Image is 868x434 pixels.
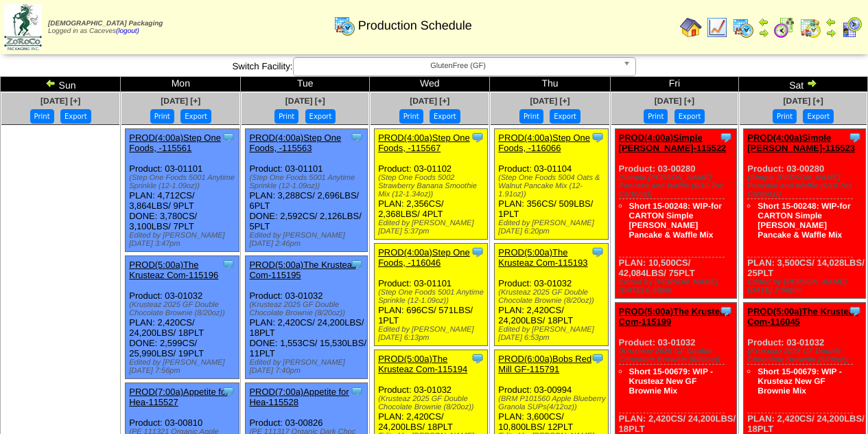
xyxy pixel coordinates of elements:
a: PROD(4:00a)Step One Foods, -115563 [249,133,341,153]
a: PROD(5:00a)The Krusteaz Com-115196 [129,260,218,280]
img: Tooltip [719,304,733,318]
a: [DATE] [+] [285,96,325,106]
img: Tooltip [222,130,235,144]
img: Tooltip [591,352,605,365]
span: Logged in as Caceves [48,20,163,35]
span: [DEMOGRAPHIC_DATA] Packaging [48,20,163,27]
img: arrowright.gif [825,27,836,38]
img: calendarcustomer.gif [841,16,863,38]
button: Print [274,109,298,124]
a: PROD(4:00a)Step One Foods, -115567 [378,133,470,153]
div: Product: 03-01101 PLAN: 3,288CS / 2,696LBS / 6PLT DONE: 2,592CS / 2,126LBS / 5PLT [246,129,367,252]
img: calendarblend.gif [773,16,795,38]
img: line_graph.gif [706,16,728,38]
a: PROD(5:00a)The Krusteaz Com-115193 [498,247,587,268]
a: [DATE] [+] [410,96,449,106]
button: Export [550,109,580,124]
img: arrowleft.gif [758,16,769,27]
div: Product: 03-01102 PLAN: 2,356CS / 2,368LBS / 4PLT [375,129,488,240]
div: (Step One Foods 5001 Anytime Sprinkle (12-1.09oz)) [129,174,238,190]
div: Edited by [PERSON_NAME] [DATE] 7:40pm [249,358,366,375]
div: (Krusteaz 2025 GF Double Chocolate Brownie (8/20oz)) [747,347,865,364]
img: arrowright.gif [758,27,769,38]
img: zoroco-logo-small.webp [4,4,42,50]
td: Sun [1,77,121,92]
a: PROD(4:00a)Simple [PERSON_NAME]-115523 [747,133,855,153]
button: Export [675,109,705,124]
a: [DATE] [+] [161,96,200,106]
a: [DATE] [+] [655,96,694,106]
span: GlutenFree (GF) [299,58,618,74]
img: Tooltip [350,130,364,144]
td: Wed [370,77,490,92]
div: Edited by [PERSON_NAME] [DATE] 6:53pm [498,325,607,342]
button: Print [399,109,423,124]
a: PROD(5:00a)The Krusteaz Com-116045 [747,306,858,327]
div: Edited by [PERSON_NAME] [DATE] 6:59pm [619,278,736,295]
td: Fri [610,77,739,92]
a: PROD(4:00a)Simple [PERSON_NAME]-115522 [619,133,727,153]
img: calendarprod.gif [732,16,754,38]
img: arrowleft.gif [45,78,56,89]
td: Tue [241,77,370,92]
a: Short 15-00679: WIP - Krusteaz New GF Brownie Mix [758,367,841,396]
div: Edited by [PERSON_NAME] [DATE] 3:47pm [129,231,238,248]
div: (Simple [PERSON_NAME] Pancake and Waffle (6/10.7oz Cartons)) [619,174,736,198]
div: Product: 03-00280 PLAN: 10,500CS / 42,084LBS / 75PLT [615,129,736,299]
a: PROD(7:00a)Appetite for Hea-115528 [249,387,349,407]
img: Tooltip [350,258,364,271]
div: Product: 03-01032 PLAN: 2,420CS / 24,200LBS / 18PLT DONE: 2,599CS / 25,990LBS / 19PLT [126,256,239,379]
div: Product: 03-01032 PLAN: 2,420CS / 24,200LBS / 18PLT [495,244,608,346]
img: calendarprod.gif [333,14,355,36]
div: (Step One Foods 5002 Strawberry Banana Smoothie Mix (12-1.34oz)) [378,174,487,198]
a: PROD(7:00a)Appetite for Hea-115527 [129,387,228,407]
div: (Krusteaz 2025 GF Double Chocolate Brownie (8/20oz)) [249,301,366,317]
button: Export [430,109,460,124]
td: Sat [739,77,868,92]
a: PROD(4:00a)Step One Foods, -115561 [129,133,221,153]
div: (Krusteaz 2025 GF Double Chocolate Brownie (8/20oz)) [498,288,607,305]
a: PROD(5:00a)The Krusteaz Com-115194 [378,354,467,374]
div: (Simple [PERSON_NAME] Pancake and Waffle (6/10.7oz Cartons)) [747,174,865,198]
button: Print [773,109,797,124]
a: [DATE] [+] [784,96,823,106]
div: (Step One Foods 5001 Anytime Sprinkle (12-1.09oz)) [378,288,487,305]
td: Thu [490,77,610,92]
div: Product: 03-01101 PLAN: 696CS / 571LBS / 1PLT [375,244,488,346]
div: (Krusteaz 2025 GF Double Chocolate Brownie (8/20oz)) [129,301,238,317]
div: (Krusteaz 2025 GF Double Chocolate Brownie (8/20oz)) [378,395,487,411]
div: (Step One Foods 5001 Anytime Sprinkle (12-1.09oz)) [249,174,366,190]
a: (logout) [116,27,139,35]
div: Product: 03-01101 PLAN: 4,712CS / 3,864LBS / 9PLT DONE: 3,780CS / 3,100LBS / 7PLT [126,129,239,252]
img: Tooltip [350,385,364,398]
button: Print [30,109,54,124]
img: Tooltip [471,245,484,259]
button: Export [803,109,834,124]
div: (Krusteaz 2025 GF Double Chocolate Brownie (8/20oz)) [619,347,736,364]
div: Product: 03-00280 PLAN: 3,500CS / 14,028LBS / 25PLT [744,129,865,299]
a: Short 15-00248: WIP-for CARTON Simple [PERSON_NAME] Pancake & Waffle Mix [758,201,850,240]
img: Tooltip [471,130,484,144]
div: (BRM P101560 Apple Blueberry Granola SUPs(4/12oz)) [498,395,607,411]
div: Edited by [PERSON_NAME] [DATE] 5:37pm [378,219,487,236]
a: PROD(5:00a)The Krusteaz Com-115195 [249,260,356,280]
div: Edited by [PERSON_NAME] [DATE] 7:56pm [129,358,238,375]
div: Product: 03-01104 PLAN: 356CS / 509LBS / 1PLT [495,129,608,240]
img: Tooltip [848,130,862,144]
a: [DATE] [+] [530,96,570,106]
img: arrowright.gif [806,78,817,89]
a: [DATE] [+] [40,96,80,106]
a: PROD(6:00a)Bobs Red Mill GF-115791 [498,354,591,374]
span: Production Schedule [358,19,472,33]
div: Edited by [PERSON_NAME] [DATE] 6:13pm [378,325,487,342]
div: (Step One Foods 5004 Oats & Walnut Pancake Mix (12-1.91oz)) [498,174,607,198]
a: PROD(5:00a)The Krusteaz Com-115199 [619,306,729,327]
button: Print [519,109,543,124]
